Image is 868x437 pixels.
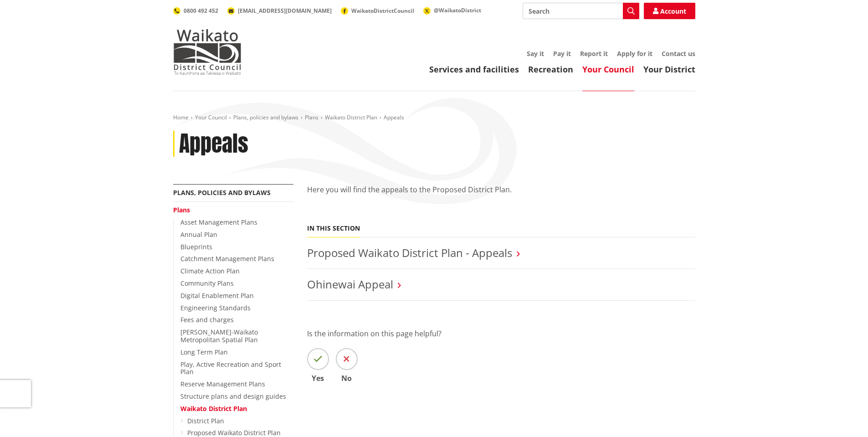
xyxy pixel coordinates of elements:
[325,113,377,121] a: Waikato District Plan
[180,404,247,413] a: Waikato District Plan
[336,375,358,382] span: No
[527,49,544,58] a: Say it
[644,3,695,19] a: Account
[173,113,189,121] a: Home
[180,230,217,239] a: Annual Plan
[180,254,274,263] a: Catchment Management Plans
[173,188,271,197] a: Plans, policies and bylaws
[307,245,512,260] a: Proposed Waikato District Plan - Appeals
[173,29,241,75] img: Waikato District Council - Te Kaunihera aa Takiwaa o Waikato
[180,328,258,344] a: [PERSON_NAME]-Waikato Metropolitan Spatial Plan
[227,7,332,15] a: [EMAIL_ADDRESS][DOMAIN_NAME]
[528,64,573,75] a: Recreation
[423,6,481,14] a: @WaikatoDistrict
[179,131,248,157] h1: Appeals
[187,416,224,425] a: District Plan
[233,113,298,121] a: Plans, policies and bylaws
[643,64,695,75] a: Your District
[184,7,218,15] span: 0800 492 452
[617,49,652,58] a: Apply for it
[238,7,332,15] span: [EMAIL_ADDRESS][DOMAIN_NAME]
[307,225,360,232] h5: In this section
[523,3,639,19] input: Search input
[351,7,414,15] span: WaikatoDistrictCouncil
[187,428,281,437] a: Proposed Waikato District Plan
[662,49,695,58] a: Contact us
[582,64,634,75] a: Your Council
[180,242,212,251] a: Blueprints
[173,7,218,15] a: 0800 492 452
[180,218,257,226] a: Asset Management Plans
[173,114,695,122] nav: breadcrumb
[180,291,254,300] a: Digital Enablement Plan
[180,267,240,275] a: Climate Action Plan
[180,348,228,356] a: Long Term Plan
[553,49,571,58] a: Pay it
[434,6,481,14] span: @WaikatoDistrict
[384,113,404,121] span: Appeals
[173,206,190,214] a: Plans
[580,49,608,58] a: Report it
[195,113,227,121] a: Your Council
[307,184,695,195] p: Here you will find the appeals to the Proposed District Plan.
[429,64,519,75] a: Services and facilities
[307,277,393,292] a: Ohinewai Appeal
[180,303,251,312] a: Engineering Standards
[307,375,329,382] span: Yes
[180,315,234,324] a: Fees and charges
[341,7,414,15] a: WaikatoDistrictCouncil
[180,360,281,376] a: Play, Active Recreation and Sport Plan
[305,113,318,121] a: Plans
[307,328,695,339] p: Is the information on this page helpful?
[180,279,234,288] a: Community Plans
[180,392,286,401] a: Structure plans and design guides
[180,380,265,388] a: Reserve Management Plans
